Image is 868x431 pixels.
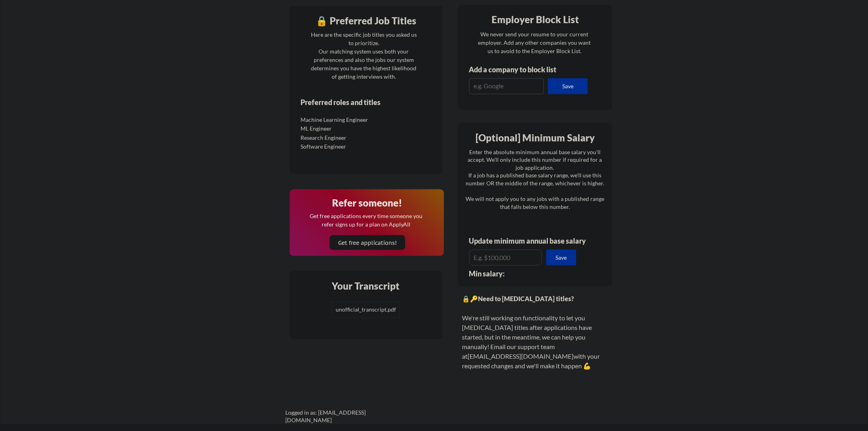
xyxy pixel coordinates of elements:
div: Add a company to block list [469,66,569,73]
div: [Optional] Minimum Salary [461,133,609,143]
div: Here are the specific job titles you asked us to prioritize. Our matching system uses both your p... [309,30,419,81]
div: Logged in as: [EMAIL_ADDRESS][DOMAIN_NAME] [285,409,405,425]
div: ML Engineer [301,125,385,133]
button: Save [546,250,576,266]
div: Get free applications every time someone you refer signs up for a plan on ApplyAll [309,212,423,228]
div: Research Engineer [301,134,385,142]
div: We never send your resume to your current employer. Add any other companies you want us to avoid ... [478,30,591,55]
div: 🔒 Preferred Job Titles [292,16,440,26]
div: Your Transcript [326,281,405,291]
div: Enter the absolute minimum annual base salary you'll accept. We'll only include this number if re... [466,148,604,211]
div: 🔒🔑 We're still working on functionality to let you [MEDICAL_DATA] titles after applications have ... [462,294,608,371]
div: Refer someone! [293,198,442,208]
a: [EMAIL_ADDRESS][DOMAIN_NAME] [468,352,573,360]
strong: Min salary: [469,269,505,278]
button: Get free applications! [330,235,405,250]
input: E.g. $100,000 [469,250,542,266]
div: Preferred roles and titles [301,99,409,106]
strong: Need to [MEDICAL_DATA] titles? [478,295,574,302]
div: Employer Block List [461,15,610,24]
div: Software Engineer [301,143,385,151]
button: Save [548,78,588,94]
div: Machine Learning Engineer [301,116,385,124]
div: Update minimum annual base salary [469,237,589,244]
